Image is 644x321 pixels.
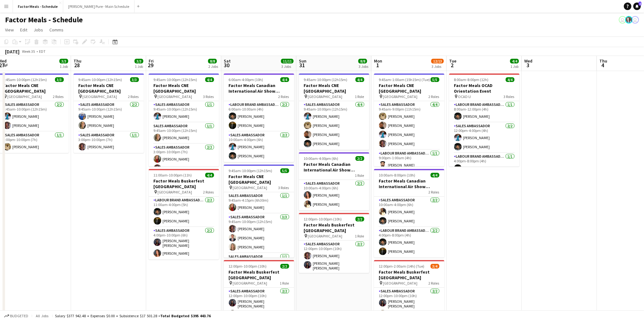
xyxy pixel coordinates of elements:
[73,62,81,69] span: 28
[223,62,231,69] span: 30
[224,58,231,64] span: Sat
[59,59,68,63] span: 3/3
[374,150,444,171] app-card-role: Labour Brand Ambassadors1/19:00pm-1:00am (4h)[PERSON_NAME]
[625,16,633,24] app-user-avatar: Ashleigh Rains
[374,269,444,280] h3: Factor Meals Buskerfest [GEOGRAPHIC_DATA]
[55,313,211,318] div: Salary $377 942.48 + Expenses $0.00 + Subsistence $17 501.28 =
[224,192,294,214] app-card-role: Sales Ambassador1/19:45am-4:15pm (6h30m)[PERSON_NAME]
[224,165,294,258] app-job-card: 9:45am-10:00pm (12h15m)5/5Factor Meals CNE [GEOGRAPHIC_DATA] [GEOGRAPHIC_DATA]3 RolesSales Ambass...
[18,26,30,34] a: Edit
[74,73,144,153] div: 9:45am-10:00pm (12h15m)3/3Factor Meals CNE [GEOGRAPHIC_DATA] [GEOGRAPHIC_DATA]2 RolesSales Ambass...
[299,213,369,273] app-job-card: 12:00pm-10:00pm (10h)2/2Factor Meals Buskerfest [GEOGRAPHIC_DATA] [GEOGRAPHIC_DATA]1 RoleSales Am...
[449,58,456,64] span: Tue
[431,59,444,63] span: 12/13
[299,101,369,150] app-card-role: Sales Ambassador4/49:45am-10:00pm (12h15m)[PERSON_NAME][PERSON_NAME][PERSON_NAME][PERSON_NAME]
[208,59,217,63] span: 8/8
[599,58,607,64] span: Thu
[224,269,294,280] h3: Factor Meals Buskerfest [GEOGRAPHIC_DATA]
[308,94,343,99] span: [GEOGRAPHIC_DATA]
[35,313,50,318] span: All jobs
[299,161,369,173] h3: Factor Meals Canadian International Air Show [GEOGRAPHIC_DATA]
[205,77,214,82] span: 4/4
[233,281,267,286] span: [GEOGRAPHIC_DATA]
[633,3,641,10] a: 1
[135,59,143,63] span: 3/3
[74,83,144,94] h3: Factor Meals CNE [GEOGRAPHIC_DATA]
[158,190,192,194] span: [GEOGRAPHIC_DATA]
[21,49,36,54] span: Week 35
[280,281,289,286] span: 1 Role
[379,77,430,82] span: 9:45am-1:00am (15h15m) (Tue)
[280,168,289,173] span: 5/5
[374,197,444,227] app-card-role: Sales Ambassador2/210:00am-4:00pm (6h)[PERSON_NAME][PERSON_NAME]
[448,62,456,69] span: 2
[458,94,471,99] span: OCAD U
[355,217,364,221] span: 2/2
[374,169,444,258] app-job-card: 10:00am-8:00pm (10h)4/4Factor Meals Canadian International Air Show [GEOGRAPHIC_DATA]2 RolesSales...
[299,152,369,210] app-job-card: 10:00am-4:00pm (6h)2/2Factor Meals Canadian International Air Show [GEOGRAPHIC_DATA]1 RoleSales A...
[224,288,294,320] app-card-role: Sales Ambassador2/212:00pm-10:00pm (10h)[PERSON_NAME] [PERSON_NAME][PERSON_NAME]
[149,169,219,259] div: 11:00am-10:00pm (11h)4/4Factor Meals Buskerfest [GEOGRAPHIC_DATA] [GEOGRAPHIC_DATA]2 RolesLabour ...
[631,16,639,24] app-user-avatar: Tifany Scifo
[149,197,219,227] app-card-role: Labour Brand Ambassadors2/211:00am-4:00pm (5h)[PERSON_NAME][PERSON_NAME]
[79,77,122,82] span: 9:45am-10:00pm (12h15m)
[158,94,192,99] span: [GEOGRAPHIC_DATA]
[135,64,143,69] div: 1 Job
[449,122,520,153] app-card-role: Sales Ambassador2/212:00pm-4:00pm (4h)[PERSON_NAME][PERSON_NAME]
[224,83,294,94] h3: Factor Meals Canadian International Air Show [GEOGRAPHIC_DATA]
[304,156,339,161] span: 10:00am-4:00pm (6h)
[74,132,144,153] app-card-role: Sales Ambassador1/13:00pm-10:00pm (7h)[PERSON_NAME]
[149,178,219,189] h3: Factor Meals Buskerfest [GEOGRAPHIC_DATA]
[299,180,369,210] app-card-role: Sales Ambassador2/210:00am-4:00pm (6h)[PERSON_NAME][PERSON_NAME]
[431,264,439,269] span: 3/4
[449,153,520,174] app-card-role: Labour Brand Ambassadors1/14:00pm-8:00pm (4h)[PERSON_NAME]
[523,62,532,69] span: 3
[308,234,343,238] span: [GEOGRAPHIC_DATA]
[373,62,382,69] span: 1
[160,313,211,318] span: Total Budgeted $395 443.76
[20,27,27,33] span: Edit
[374,83,444,94] h3: Factor Meals CNE [GEOGRAPHIC_DATA]
[128,94,139,99] span: 2 Roles
[224,253,294,275] app-card-role: Sales Ambassador1/1
[39,49,46,54] div: EDT
[224,132,294,162] app-card-role: Sales Ambassador2/210:00am-4:00pm (6h)[PERSON_NAME][PERSON_NAME]
[34,27,43,33] span: Jobs
[374,73,444,166] div: 9:45am-1:00am (15h15m) (Tue)5/5Factor Meals CNE [GEOGRAPHIC_DATA] [GEOGRAPHIC_DATA]2 RolesSales A...
[379,264,425,269] span: 12:00pm-2:00am (14h) (Tue)
[149,144,219,174] app-card-role: Sales Ambassador2/23:00pm-10:00pm (7h)[PERSON_NAME][PERSON_NAME]
[10,314,28,318] span: Budgeted
[298,62,306,69] span: 31
[281,59,294,63] span: 11/11
[47,26,66,34] a: Comms
[149,73,219,166] app-job-card: 9:45am-10:00pm (12h15m)4/4Factor Meals CNE [GEOGRAPHIC_DATA] [GEOGRAPHIC_DATA]3 RolesSales Ambass...
[229,77,263,82] span: 6:00am-4:00pm (10h)
[374,58,382,64] span: Mon
[383,281,418,286] span: [GEOGRAPHIC_DATA]
[524,58,532,64] span: Wed
[374,227,444,258] app-card-role: Labour Brand Ambassadors2/24:00pm-8:00pm (4h)[PERSON_NAME][PERSON_NAME]
[619,16,626,24] app-user-avatar: Leticia Fayzano
[358,59,367,63] span: 8/8
[224,260,294,320] app-job-card: 12:00pm-10:00pm (10h)2/2Factor Meals Buskerfest [GEOGRAPHIC_DATA] [GEOGRAPHIC_DATA]1 RoleSales Am...
[449,73,520,166] app-job-card: 8:00am-8:00pm (12h)4/4Factor Meals OCAD Orientation Event OCAD U3 RolesLabour Brand Ambassadors1/...
[203,190,214,194] span: 2 Roles
[299,58,306,64] span: Sun
[359,64,368,69] div: 3 Jobs
[5,48,19,55] div: [DATE]
[299,83,369,94] h3: Factor Meals CNE [GEOGRAPHIC_DATA]
[154,77,197,82] span: 9:45am-10:00pm (12h15m)
[374,178,444,189] h3: Factor Meals Canadian International Air Show [GEOGRAPHIC_DATA]
[355,94,364,99] span: 1 Role
[5,27,14,33] span: View
[149,227,219,259] app-card-role: Sales Ambassador2/24:00pm-10:00pm (6h)[PERSON_NAME] [PERSON_NAME][PERSON_NAME]
[299,73,369,150] app-job-card: 9:45am-10:00pm (12h15m)4/4Factor Meals CNE [GEOGRAPHIC_DATA] [GEOGRAPHIC_DATA]1 RoleSales Ambassa...
[355,77,364,82] span: 4/4
[281,64,293,69] div: 3 Jobs
[203,94,214,99] span: 3 Roles
[431,77,439,82] span: 5/5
